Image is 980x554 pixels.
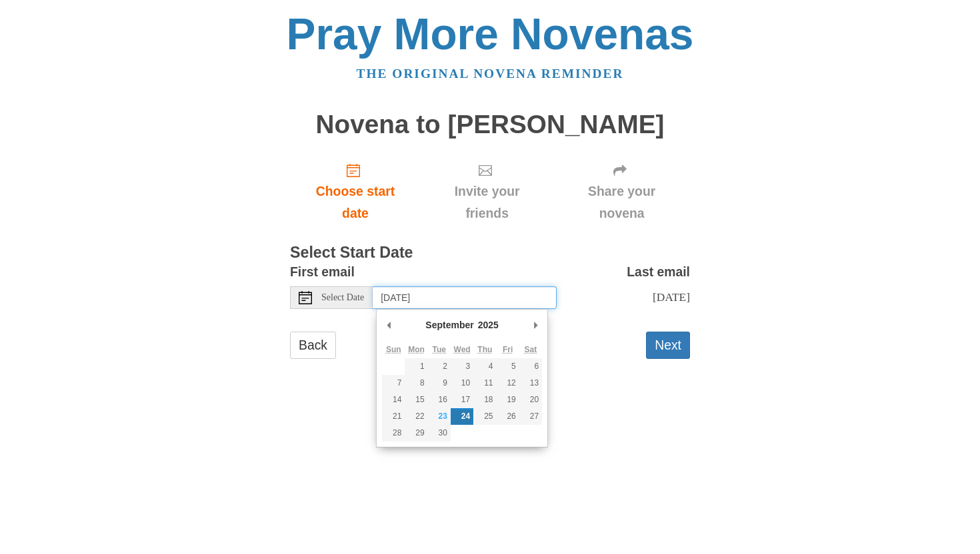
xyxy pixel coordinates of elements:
[382,375,405,392] button: 7
[497,358,519,375] button: 5
[519,408,542,425] button: 27
[627,261,690,283] label: Last email
[476,315,501,335] div: 2025
[373,286,557,309] input: Use the arrow keys to pick a date
[519,392,542,408] button: 20
[433,345,446,354] abbr: Tuesday
[529,315,542,335] button: Next Month
[451,358,473,375] button: 3
[503,345,513,354] abbr: Friday
[519,375,542,392] button: 13
[428,408,451,425] button: 23
[382,425,405,441] button: 28
[473,375,496,392] button: 11
[454,345,471,354] abbr: Wednesday
[428,358,451,375] button: 2
[428,425,451,441] button: 30
[405,408,427,425] button: 22
[434,180,540,224] span: Invite your friends
[405,358,427,375] button: 1
[290,152,421,231] a: Choose start date
[473,408,496,425] button: 25
[567,180,677,224] span: Share your novena
[553,152,690,231] div: Click "Next" to confirm your start date first.
[321,293,364,302] span: Select Date
[473,358,496,375] button: 4
[287,9,694,59] a: Pray More Novenas
[428,375,451,392] button: 9
[290,261,355,283] label: First email
[497,408,519,425] button: 26
[497,392,519,408] button: 19
[653,290,690,304] span: [DATE]
[405,375,427,392] button: 8
[382,315,395,335] button: Previous Month
[525,345,537,354] abbr: Saturday
[382,392,405,408] button: 14
[303,180,407,224] span: Choose start date
[451,375,473,392] button: 10
[408,345,425,354] abbr: Monday
[519,358,542,375] button: 6
[451,408,473,425] button: 24
[423,315,475,335] div: September
[290,111,690,139] h1: Novena to [PERSON_NAME]
[646,332,690,359] button: Next
[428,392,451,408] button: 16
[386,345,401,354] abbr: Sunday
[405,425,427,441] button: 29
[290,332,336,359] a: Back
[477,345,492,354] abbr: Thursday
[451,392,473,408] button: 17
[497,375,519,392] button: 12
[421,152,553,231] div: Click "Next" to confirm your start date first.
[290,244,690,262] h3: Select Start Date
[382,408,405,425] button: 21
[357,67,624,81] a: The original novena reminder
[405,392,427,408] button: 15
[473,392,496,408] button: 18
